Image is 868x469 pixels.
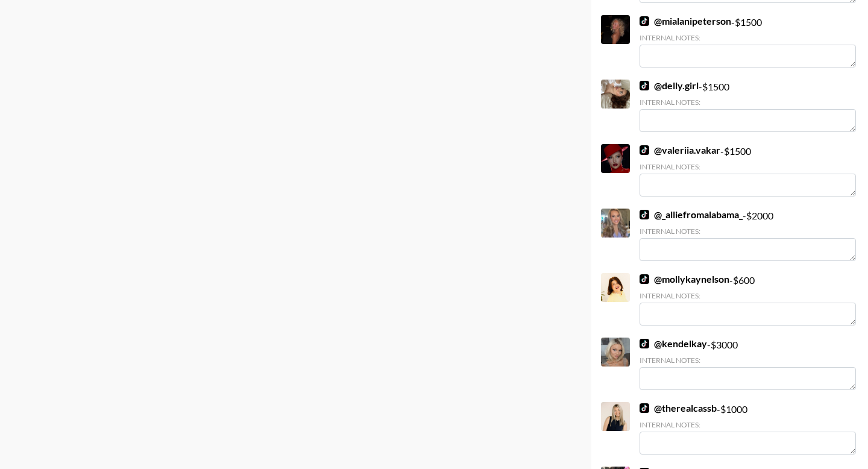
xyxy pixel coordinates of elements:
[640,209,856,261] div: - $ 2000
[640,273,856,326] div: - $ 600
[640,339,649,348] img: TikTok
[640,402,856,455] div: - $ 1000
[640,144,856,197] div: - $ 1500
[640,356,856,365] div: Internal Notes:
[640,273,729,285] a: @mollykaynelson
[640,403,649,413] img: TikTok
[640,402,717,414] a: @therealcassb
[640,80,699,92] a: @delly.girl
[640,16,649,26] img: TikTok
[640,162,856,171] div: Internal Notes:
[640,15,856,68] div: - $ 1500
[640,338,707,350] a: @kendelkay
[640,338,856,390] div: - $ 3000
[640,144,720,156] a: @valeriia.vakar
[640,227,856,236] div: Internal Notes:
[640,145,649,155] img: TikTok
[640,420,856,429] div: Internal Notes:
[640,210,649,219] img: TikTok
[640,15,731,27] a: @mialanipeterson
[640,33,856,42] div: Internal Notes:
[640,80,856,132] div: - $ 1500
[640,209,743,221] a: @_alliefromalabama_
[640,98,856,107] div: Internal Notes:
[640,274,649,284] img: TikTok
[640,81,649,90] img: TikTok
[640,291,856,300] div: Internal Notes:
